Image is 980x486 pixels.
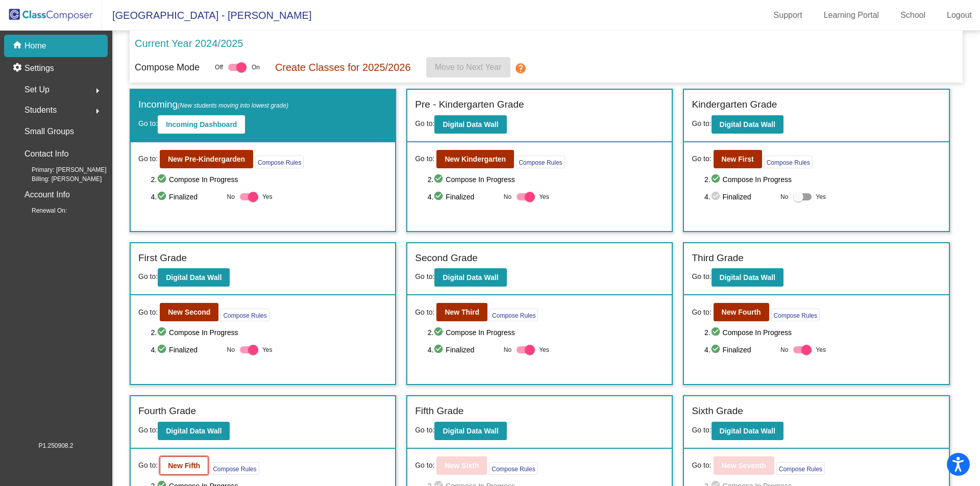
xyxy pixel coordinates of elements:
[692,460,711,471] span: Go to:
[415,272,434,280] span: Go to:
[138,272,158,280] span: Go to:
[539,191,549,203] span: Yes
[766,7,811,23] a: Support
[262,344,273,356] span: Yes
[939,7,980,23] a: Logout
[158,422,230,440] button: Digital Data Wall
[157,173,169,186] mat-icon: check_circle
[24,83,50,97] span: Set Up
[692,154,711,164] span: Go to:
[158,268,230,287] button: Digital Data Wall
[445,308,479,316] b: New Third
[692,97,777,112] label: Kindergarten Grade
[262,191,273,203] span: Yes
[692,251,743,266] label: Third Grade
[780,345,788,354] span: No
[489,462,537,475] button: Compose Rules
[714,303,769,321] button: New Fourth
[714,150,762,168] button: New First
[692,119,711,127] span: Go to:
[771,309,820,321] button: Compose Rules
[514,62,527,74] mat-icon: help
[138,251,187,266] label: First Grade
[138,460,158,471] span: Go to:
[275,60,411,75] p: Create Classes for 2025/2026
[227,345,235,354] span: No
[168,155,245,163] b: New Pre-Kindergarden
[160,150,253,168] button: New Pre-Kindergarden
[504,345,511,354] span: No
[166,427,222,435] b: Digital Data Wall
[415,460,434,471] span: Go to:
[433,191,446,203] mat-icon: check_circle
[151,191,222,203] span: 4. Finalized
[692,404,743,419] label: Sixth Grade
[692,272,711,280] span: Go to:
[720,273,775,282] b: Digital Data Wall
[158,115,245,134] button: Incoming Dashboard
[138,119,158,127] span: Go to:
[415,119,434,127] span: Go to:
[704,344,775,356] span: 4. Finalized
[714,456,774,475] button: New Seventh
[435,63,502,71] span: Move to Next Year
[160,456,208,475] button: New Fifth
[227,192,235,201] span: No
[489,309,538,321] button: Compose Rules
[776,462,825,475] button: Compose Rules
[151,173,387,186] span: 2. Compose In Progress
[443,120,498,129] b: Digital Data Wall
[15,174,102,184] span: Billing: [PERSON_NAME]
[166,120,237,129] b: Incoming Dashboard
[91,85,104,97] mat-icon: arrow_right
[15,206,67,215] span: Renewal On:
[710,173,723,186] mat-icon: check_circle
[415,97,524,112] label: Pre - Kindergarten Grade
[722,308,761,316] b: New Fourth
[712,115,783,134] button: Digital Data Wall
[157,191,169,203] mat-icon: check_circle
[138,154,158,164] span: Go to:
[443,273,498,282] b: Digital Data Wall
[24,147,68,161] p: Contact Info
[443,427,498,435] b: Digital Data Wall
[151,344,222,356] span: 4. Finalized
[415,154,434,164] span: Go to:
[433,326,446,339] mat-icon: check_circle
[704,173,941,186] span: 2. Compose In Progress
[157,344,169,356] mat-icon: check_circle
[436,150,514,168] button: New Kindergarten
[720,120,775,129] b: Digital Data Wall
[433,173,446,186] mat-icon: check_circle
[710,326,723,339] mat-icon: check_circle
[15,165,107,174] span: Primary: [PERSON_NAME]
[710,191,723,203] mat-icon: check_circle
[426,57,510,78] button: Move to Next Year
[428,326,665,339] span: 2. Compose In Progress
[692,307,711,318] span: Go to:
[710,344,723,356] mat-icon: check_circle
[12,40,24,52] mat-icon: home
[692,426,711,434] span: Go to:
[433,344,446,356] mat-icon: check_circle
[434,268,506,287] button: Digital Data Wall
[12,62,24,74] mat-icon: settings
[436,456,487,475] button: New Sixth
[712,268,783,287] button: Digital Data Wall
[704,191,775,203] span: 4. Finalized
[166,273,222,282] b: Digital Data Wall
[102,7,311,23] span: [GEOGRAPHIC_DATA] - [PERSON_NAME]
[255,156,304,168] button: Compose Rules
[504,192,511,201] span: No
[135,36,243,51] p: Current Year 2024/2025
[210,462,259,475] button: Compose Rules
[215,63,223,72] span: Off
[151,326,387,339] span: 2. Compose In Progress
[135,61,200,74] p: Compose Mode
[220,309,269,321] button: Compose Rules
[816,344,826,356] span: Yes
[720,427,775,435] b: Digital Data Wall
[539,344,549,356] span: Yes
[168,462,200,470] b: New Fifth
[138,426,158,434] span: Go to:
